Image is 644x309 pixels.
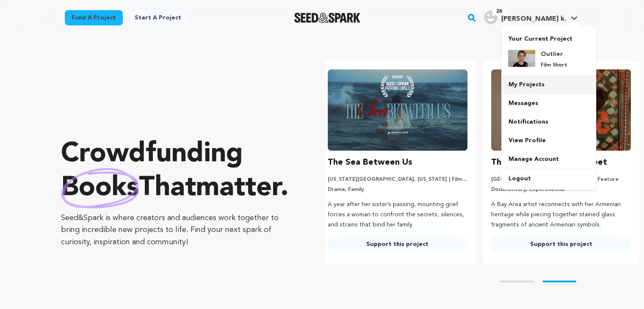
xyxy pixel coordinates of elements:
[501,169,596,188] a: Logout
[491,186,631,193] p: Documentary, Experimental
[328,200,467,230] p: A year after her sister’s passing, mounting grief forces a woman to confront the secrets, silence...
[294,13,361,23] a: Seed&Spark Homepage
[65,10,123,25] a: Fund a project
[540,50,571,58] h4: Outlier
[328,186,467,193] p: Drama, Family
[491,200,631,230] p: A Bay Area artist reconnects with her Armenian heritage while piecing together stained glass frag...
[508,31,589,75] a: Your Current Project Outlier Film Short
[491,237,631,252] a: Support this project
[482,9,579,24] a: ehle k.'s Profile
[491,69,631,151] img: The Dragon Under Our Feet image
[484,11,566,24] div: ehle k.'s Profile
[501,113,596,131] a: Notifications
[491,176,631,183] p: [GEOGRAPHIC_DATA], [US_STATE] | Film Feature
[508,50,535,67] img: d5e6b8390a633d5b.jpg
[540,62,571,69] p: Film Short
[328,176,467,183] p: [US_STATE][GEOGRAPHIC_DATA], [US_STATE] | Film Short
[501,94,596,113] a: Messages
[484,11,498,24] img: user.png
[61,212,291,248] p: Seed&Spark is where creators and audiences work together to bring incredible new projects to life...
[61,168,139,208] img: hand sketched image
[501,75,596,94] a: My Projects
[501,131,596,150] a: View Profile
[328,69,467,151] img: The Sea Between Us image
[482,9,579,27] span: ehle k.'s Profile
[294,13,361,23] img: Seed&Spark Logo Dark Mode
[508,31,589,43] p: Your Current Project
[492,7,505,16] span: 26
[491,156,607,169] h3: The Dragon Under Our Feet
[501,150,596,168] a: Manage Account
[328,237,467,252] a: Support this project
[501,16,566,22] span: [PERSON_NAME] k.
[328,156,412,169] h3: The Sea Between Us
[61,138,291,205] p: Crowdfunding that .
[128,10,188,25] a: Start a project
[196,175,280,202] span: matter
